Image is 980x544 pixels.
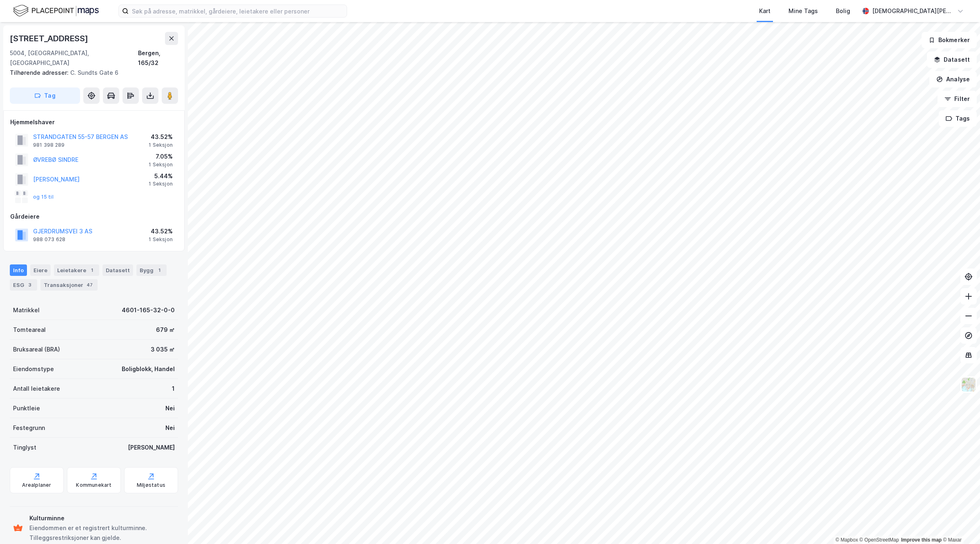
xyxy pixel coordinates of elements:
[836,6,850,16] div: Bolig
[29,523,175,543] div: Eiendommen er et registrert kulturminne. Tilleggsrestriksjoner kan gjelde.
[122,305,175,315] div: 4601-165-32-0-0
[33,142,65,148] div: 981 398 289
[927,51,977,68] button: Datasett
[149,236,173,243] div: 1 Seksjon
[88,266,96,274] div: 1
[13,325,46,335] div: Tomteareal
[759,6,771,16] div: Kart
[149,152,173,161] div: 7.05%
[149,181,173,187] div: 1 Seksjon
[155,266,163,274] div: 1
[149,132,173,142] div: 43.52%
[149,142,173,148] div: 1 Seksjon
[85,281,94,289] div: 47
[22,482,51,488] div: Arealplaner
[872,6,954,16] div: [DEMOGRAPHIC_DATA][PERSON_NAME]
[13,305,40,315] div: Matrikkel
[13,403,40,413] div: Punktleie
[13,4,99,18] img: logo.f888ab2527a4732fd821a326f86c7f29.svg
[26,281,34,289] div: 3
[788,6,818,16] div: Mine Tags
[40,279,98,291] div: Transaksjoner
[149,226,173,236] div: 43.52%
[939,505,980,544] iframe: Chat Widget
[860,537,899,543] a: OpenStreetMap
[156,325,175,335] div: 679 ㎡
[939,110,977,127] button: Tags
[30,264,51,276] div: Eiere
[172,384,175,394] div: 1
[835,537,858,543] a: Mapbox
[165,423,175,433] div: Nei
[961,377,976,392] img: Z
[10,48,138,68] div: 5004, [GEOGRAPHIC_DATA], [GEOGRAPHIC_DATA]
[929,71,977,87] button: Analyse
[54,264,99,276] div: Leietakere
[76,482,111,488] div: Kommunekart
[33,236,65,243] div: 988 073 628
[128,443,175,452] div: [PERSON_NAME]
[137,482,165,488] div: Miljøstatus
[10,87,80,104] button: Tag
[10,279,37,291] div: ESG
[165,403,175,413] div: Nei
[149,161,173,168] div: 1 Seksjon
[138,48,178,68] div: Bergen, 165/32
[10,32,90,45] div: [STREET_ADDRESS]
[129,5,347,17] input: Søk på adresse, matrikkel, gårdeiere, leietakere eller personer
[29,513,175,523] div: Kulturminne
[10,68,171,78] div: C. Sundts Gate 6
[151,345,175,354] div: 3 035 ㎡
[13,384,60,394] div: Antall leietakere
[922,32,977,48] button: Bokmerker
[10,117,178,127] div: Hjemmelshaver
[13,345,60,354] div: Bruksareal (BRA)
[136,264,167,276] div: Bygg
[102,264,133,276] div: Datasett
[149,171,173,181] div: 5.44%
[901,537,942,543] a: Improve this map
[10,69,70,76] span: Tilhørende adresser:
[938,91,977,107] button: Filter
[13,364,54,374] div: Eiendomstype
[13,423,45,433] div: Festegrunn
[10,212,178,222] div: Gårdeiere
[122,364,175,374] div: Boligblokk, Handel
[10,264,27,276] div: Info
[13,443,36,452] div: Tinglyst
